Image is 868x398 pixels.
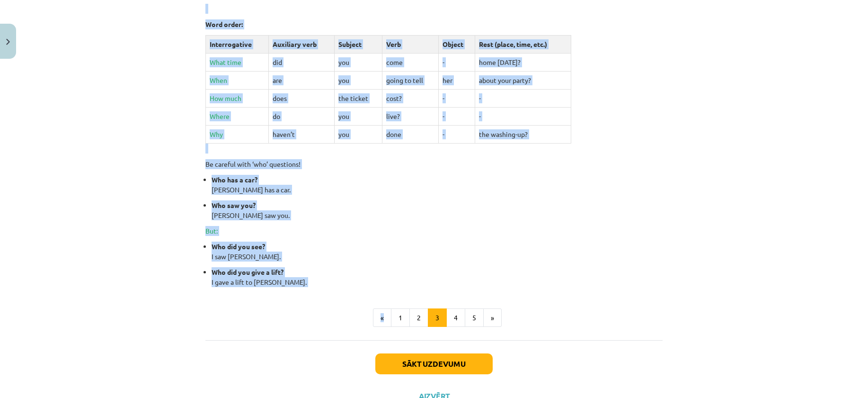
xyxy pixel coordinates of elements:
td: Object [439,35,475,53]
td: you [334,53,382,71]
td: do [269,107,334,125]
td: you [334,71,382,89]
td: her [439,71,475,89]
p: [PERSON_NAME] has a car. [212,175,663,195]
strong: Who did you see? [212,242,265,251]
p: [PERSON_NAME] saw you. [212,200,663,220]
span: When [210,76,227,84]
td: the ticket [334,89,382,107]
td: you [334,107,382,125]
img: icon-close-lesson-0947bae3869378f0d4975bcd49f059093ad1ed9edebbc8119c70593378902aed.svg [6,39,10,45]
td: cost? [382,89,439,107]
span: But: [205,226,218,235]
td: Auxiliary verb [269,35,334,53]
td: haven’t [269,125,334,143]
button: 4 [446,308,465,327]
td: - [439,107,475,125]
td: Subject [334,35,382,53]
button: » [483,308,502,327]
button: « [373,308,391,327]
td: - [439,125,475,143]
td: live? [382,107,439,125]
td: Verb [382,35,439,53]
td: are [269,71,334,89]
td: you [334,125,382,143]
strong: Who saw you? [212,201,256,209]
span: What time [210,58,241,66]
button: 3 [428,308,447,327]
td: going to tell [382,71,439,89]
span: Why [210,130,223,138]
nav: Page navigation example [205,308,663,327]
td: the washing-up? [475,125,571,143]
td: come [382,53,439,71]
td: - [475,89,571,107]
button: 2 [409,308,428,327]
td: - [439,53,475,71]
strong: Who has a car? [212,175,257,184]
p: I saw [PERSON_NAME]. [212,242,663,262]
td: - [439,89,475,107]
button: Sākt uzdevumu [375,353,493,374]
button: 5 [465,308,484,327]
span: Where [210,112,230,120]
td: Interrogative [206,35,269,53]
td: - [475,107,571,125]
p: Be careful with ‘who’ questions! [205,159,663,169]
td: home [DATE]? [475,53,571,71]
td: Rest (place, time, etc.) [475,35,571,53]
p: I gave a lift to [PERSON_NAME]. [212,267,663,287]
span: How much [210,94,241,102]
td: done [382,125,439,143]
td: did [269,53,334,71]
strong: Who did you give a lift? [212,268,283,276]
button: 1 [391,308,410,327]
td: does [269,89,334,107]
strong: Word order: [205,20,243,28]
td: about your party? [475,71,571,89]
